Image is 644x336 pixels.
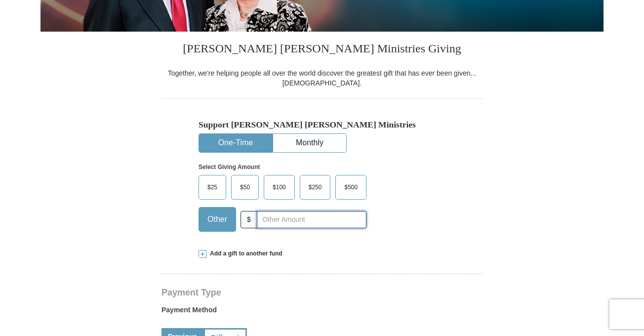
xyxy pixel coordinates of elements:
label: Payment Method [161,305,483,320]
div: Together, we're helping people all over the world discover the greatest gift that has ever been g... [161,68,483,88]
h5: Support [PERSON_NAME] [PERSON_NAME] Ministries [199,120,445,130]
span: $500 [339,180,362,195]
span: $250 [304,180,327,195]
h4: Payment Type [161,289,483,296]
span: $100 [268,180,291,195]
span: $ [241,211,257,228]
span: Other [202,212,232,227]
span: $25 [202,180,222,195]
strong: Select Giving Amount [199,164,260,170]
input: Other Amount [257,211,366,228]
span: Add a gift to another fund [206,250,282,258]
button: Monthly [273,134,346,152]
span: $50 [235,180,255,195]
button: One-Time [199,134,272,152]
h3: [PERSON_NAME] [PERSON_NAME] Ministries Giving [161,32,483,68]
